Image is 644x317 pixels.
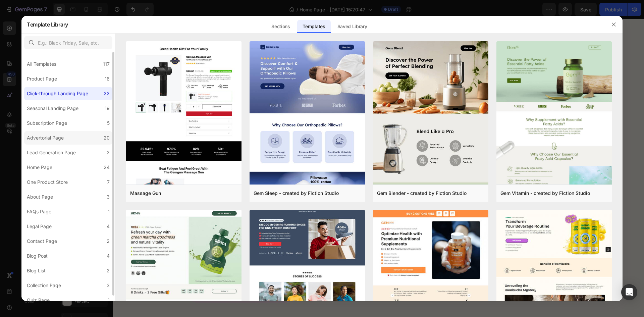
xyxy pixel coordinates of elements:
p: Vegán Bacon Ízesítés [68,88,131,95]
div: Advertorial Page [27,134,64,142]
div: About Page [27,193,53,201]
div: Lead Generation Page [27,149,76,157]
p: Cicáknak [277,194,466,212]
h2: Rich Text Editor. Editing area: main [276,194,467,212]
div: Sections [266,20,295,33]
div: Click-through Landing Page [27,90,88,98]
div: Subscription Page [27,119,67,127]
div: 22 [104,90,110,98]
div: 20 [104,134,110,142]
div: Quiz Page [27,296,50,304]
div: Saved Library [332,20,373,33]
div: Product Page [27,75,57,83]
div: Open Intercom Messenger [621,284,637,300]
div: 1 [108,208,110,216]
div: 3 [107,193,110,201]
div: 16 [105,75,110,83]
div: Templates [297,20,330,33]
div: 117 [103,60,110,68]
div: 3 [107,281,110,289]
div: 5 [107,119,110,127]
div: FAQs Page [27,208,51,216]
div: 1 [108,296,110,304]
img: gempages_576978716819719156-e4b64e16-7b19-41c9-a13e-8cbce398529e.png [433,82,451,99]
div: 7 [107,178,110,186]
img: gempages_576978716819719156-384010d7-2a6e-4d53-841d-8fdbf34f1b0a.png [174,82,192,102]
input: E.g.: Black Friday, Sale, etc. [24,36,112,49]
p: Eleséggel adagolható [457,87,524,94]
img: gempages_576978716819719156-35878c9f-7299-4b7c-b719-404582981a95.png [64,145,255,287]
div: 2 [107,237,110,245]
div: Collection Page [27,281,61,289]
div: 2 [107,149,110,157]
div: 4 [107,252,110,260]
p: The maximum acoustic insulation and stereo sound make the VR listening experience more individual... [277,218,466,238]
p: 100% természetes [198,89,249,96]
div: Gem Sleep - created by Fiction Studio [254,189,339,197]
div: 4 [107,222,110,230]
div: Contact Page [27,237,57,245]
div: 24 [104,163,110,171]
div: 19 [105,104,110,112]
div: Gem Vitamin - created by Fiction Studio [500,189,590,197]
h2: Template Library [27,16,68,33]
div: All Templates [27,60,56,68]
div: Legal Page [27,222,52,230]
div: Seasonal Landing Page [27,104,78,112]
div: Blog List [27,267,46,275]
img: gempages_576978716819719156-b99c6452-c818-4f4f-9a21-92332741bbb7.png [303,82,321,98]
div: 2 [107,267,110,275]
div: Home Page [27,163,52,171]
p: Gyors Szállítás [327,86,376,93]
div: One Product Store [27,178,68,186]
img: gempages_576978716819719156-fa197e0c-d14a-4d70-b9b8-54b202878f05.png [44,82,62,101]
div: Blog Post [27,252,48,260]
div: Massage Gun [130,189,161,197]
div: Gem Blender - created by Fiction Studio [377,189,467,197]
